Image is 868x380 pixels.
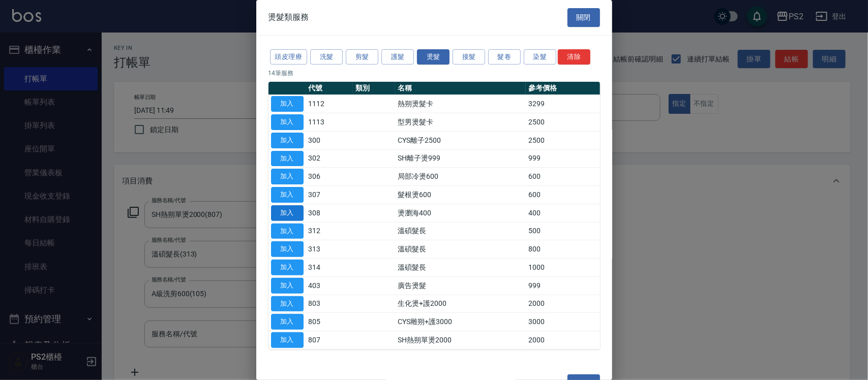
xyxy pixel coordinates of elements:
[395,259,526,277] td: 溫碩髮長
[417,49,450,65] button: 燙髮
[395,149,526,168] td: SH離子燙999
[567,8,600,27] button: 關閉
[526,186,600,204] td: 600
[526,240,600,259] td: 800
[488,49,521,65] button: 髮卷
[306,295,353,313] td: 803
[395,168,526,186] td: 局部冷燙600
[306,113,353,132] td: 1113
[271,241,304,257] button: 加入
[268,12,309,22] span: 燙髮類服務
[526,259,600,277] td: 1000
[526,313,600,331] td: 3000
[306,149,353,168] td: 302
[526,113,600,132] td: 2500
[306,131,353,149] td: 300
[395,95,526,113] td: 熱朔燙髮卡
[395,82,526,95] th: 名稱
[271,114,304,130] button: 加入
[526,295,600,313] td: 2000
[395,240,526,259] td: 溫碩髮長
[306,82,353,95] th: 代號
[271,96,304,112] button: 加入
[395,113,526,132] td: 型男燙髮卡
[271,151,304,167] button: 加入
[306,168,353,186] td: 306
[526,149,600,168] td: 999
[271,205,304,221] button: 加入
[395,186,526,204] td: 髮根燙600
[395,276,526,295] td: 廣告燙髮
[526,95,600,113] td: 3299
[306,313,353,331] td: 805
[271,169,304,184] button: 加入
[306,240,353,259] td: 313
[526,204,600,222] td: 400
[395,204,526,222] td: 燙瀏海400
[306,331,353,350] td: 807
[310,49,343,65] button: 洗髮
[526,131,600,149] td: 2500
[268,69,600,78] p: 14 筆服務
[524,49,556,65] button: 染髮
[395,331,526,350] td: SH熱朔單燙2000
[270,49,308,65] button: 頭皮理療
[271,260,304,275] button: 加入
[526,276,600,295] td: 999
[526,331,600,350] td: 2000
[271,133,304,148] button: 加入
[271,314,304,330] button: 加入
[306,95,353,113] td: 1112
[346,49,378,65] button: 剪髮
[453,49,485,65] button: 接髮
[271,332,304,348] button: 加入
[395,295,526,313] td: 生化燙+護2000
[526,168,600,186] td: 600
[526,222,600,240] td: 500
[271,296,304,312] button: 加入
[306,204,353,222] td: 308
[395,313,526,331] td: CYS雕朔+護3000
[381,49,414,65] button: 護髮
[271,278,304,294] button: 加入
[353,82,396,95] th: 類別
[306,186,353,204] td: 307
[395,131,526,149] td: CYS離子2500
[306,276,353,295] td: 403
[271,187,304,203] button: 加入
[306,222,353,240] td: 312
[526,82,600,95] th: 參考價格
[558,49,590,65] button: 清除
[306,259,353,277] td: 314
[271,224,304,239] button: 加入
[395,222,526,240] td: 溫碩髮長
